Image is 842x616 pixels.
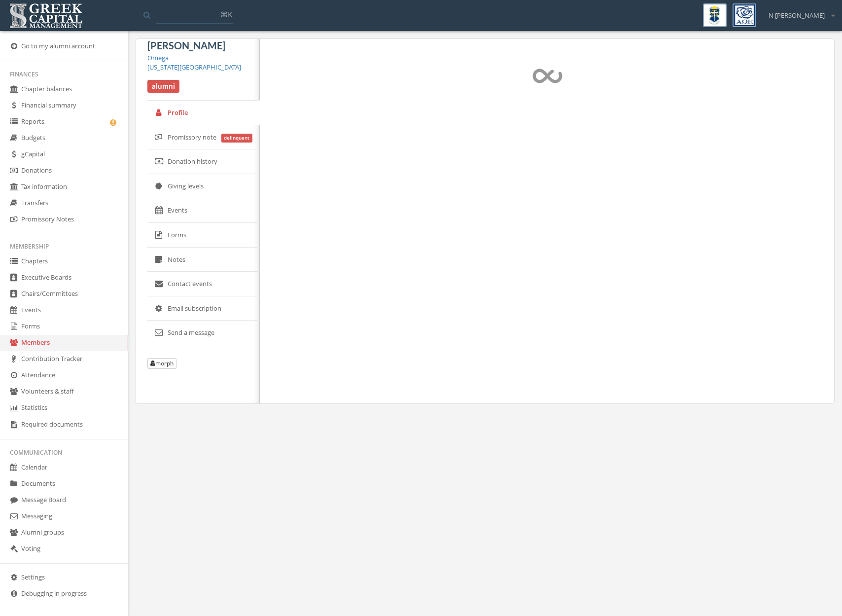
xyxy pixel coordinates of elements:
[762,3,835,20] div: N [PERSON_NAME]
[147,296,260,321] a: Email subscription
[147,248,260,272] a: Notes
[769,11,825,20] span: N [PERSON_NAME]
[220,9,232,19] span: ⌘K
[147,272,260,296] a: Contact events
[147,63,241,72] a: [US_STATE][GEOGRAPHIC_DATA]
[147,321,260,345] a: Send a message
[147,223,260,248] a: Forms
[147,80,179,93] span: alumni
[147,198,260,223] a: Events
[147,174,260,199] a: Giving levels
[147,39,225,51] span: [PERSON_NAME]
[147,53,169,62] a: Omega
[221,134,253,143] span: delinquent
[147,101,260,125] a: Profile
[147,125,260,150] a: Promissory note
[147,149,260,174] a: Donation history
[147,358,176,369] button: morph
